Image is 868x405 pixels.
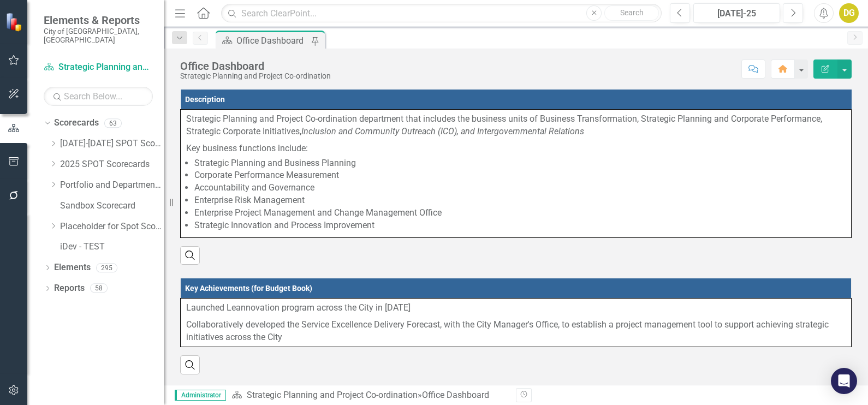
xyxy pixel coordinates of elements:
li: Strategic Innovation and Process Improvement [194,219,846,232]
div: Open Intercom Messenger [831,368,857,394]
a: Elements [54,261,91,274]
div: 63 [104,118,122,128]
li: Enterprise Project Management and Change Management Office [194,207,846,219]
div: Office Dashboard [180,60,331,72]
td: Double-Click to Edit [181,298,852,347]
li: Accountability and Governance [194,182,846,194]
a: Scorecards [54,117,99,129]
li: Corporate Performance Measurement [194,169,846,182]
p: Key business functions include: [186,140,846,155]
span: Administrator [175,390,226,401]
a: 2025 SPOT Scorecards [60,158,164,171]
button: Search [604,5,659,21]
button: DG [839,3,859,23]
p: Collaboratively developed the Service Excellence Delivery Forecast, with the City Manager's Offic... [186,317,846,344]
a: Reports [54,282,85,295]
input: Search ClearPoint... [221,4,662,23]
a: Portfolio and Department Scorecards [60,179,164,192]
em: Inclusion and Community Outreach (ICO), and Intergovernmental Relations [301,126,584,136]
button: [DATE]-25 [693,3,780,23]
a: Sandbox Scorecard [60,200,164,212]
a: [DATE]-[DATE] SPOT Scorecards [60,138,164,150]
div: [DATE]-25 [697,7,776,20]
div: Strategic Planning and Project Co-ordination [180,72,331,80]
li: Strategic Planning and Business Planning [194,157,846,170]
input: Search Below... [44,87,153,106]
div: 295 [96,263,117,272]
small: City of [GEOGRAPHIC_DATA], [GEOGRAPHIC_DATA] [44,27,153,45]
div: » [231,389,508,402]
div: Office Dashboard [236,34,308,47]
a: iDev - TEST [60,241,164,253]
div: 58 [90,284,108,293]
a: Strategic Planning and Project Co-ordination [247,390,418,400]
span: Search [620,8,644,17]
p: Launched Leannovation program across the City in [DATE] [186,302,846,317]
img: ClearPoint Strategy [5,12,25,31]
div: Office Dashboard [422,390,489,400]
td: Double-Click to Edit [181,110,852,238]
span: Elements & Reports [44,14,153,27]
span: Strategic Planning and Project Co-ordination department that includes the business units of Busin... [186,114,822,136]
a: Strategic Planning and Project Co-ordination [44,61,153,74]
a: Placeholder for Spot Scorecards [60,221,164,233]
li: Enterprise Risk Management [194,194,846,207]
